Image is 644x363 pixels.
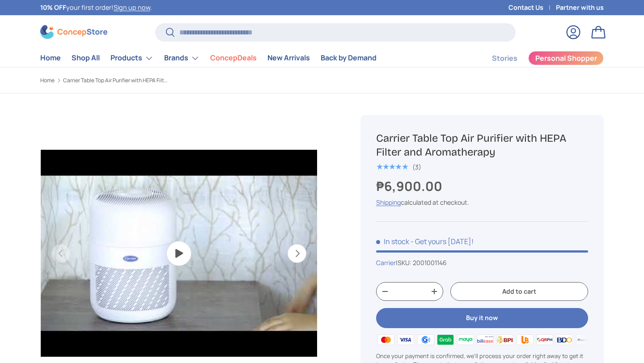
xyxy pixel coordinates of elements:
a: New Arrivals [267,49,310,67]
a: Sign up now [114,3,150,12]
div: 5.0 out of 5.0 stars [376,163,408,171]
summary: Brands [159,49,205,67]
div: (3) [412,164,421,170]
nav: Breadcrumbs [40,76,339,84]
h1: Carrier Table Top Air Purifier with HEPA Filter and Aromatherapy [376,131,588,159]
span: In stock [376,236,409,246]
span: Personal Shopper [535,55,597,62]
a: Partner with us [556,3,604,13]
a: Contact Us [508,3,556,13]
div: calculated at checkout. [376,198,588,207]
img: metrobank [575,333,594,346]
img: qrph [535,333,555,346]
button: Add to cart [450,282,588,301]
span: SKU: [398,258,411,267]
img: maya [455,333,475,346]
a: Shipping [376,198,401,207]
summary: Products [105,49,159,67]
p: - Get yours [DATE]! [411,236,474,246]
a: Home [40,78,55,83]
nav: Secondary [470,49,604,67]
a: Home [40,49,61,67]
img: ubp [515,333,534,346]
a: Carrier [376,258,396,267]
img: ConcepStore [40,25,107,39]
p: your first order! . [40,3,152,13]
span: | [396,258,447,267]
img: master [376,333,396,346]
img: grabpay [436,333,455,346]
button: Buy it now [376,308,588,328]
a: Back by Demand [321,49,377,67]
strong: 10% OFF [40,3,66,12]
a: Brands [164,49,199,67]
span: ★★★★★ [376,162,408,171]
img: bpi [495,333,515,346]
a: Stories [492,50,517,67]
img: visa [396,333,415,346]
img: billease [475,333,495,346]
strong: ₱6,900.00 [376,177,445,195]
img: gcash [416,333,436,346]
img: bdo [555,333,574,346]
a: Personal Shopper [528,51,604,65]
a: Shop All [72,49,100,67]
nav: Primary [40,49,377,67]
a: Products [110,49,153,67]
a: ConcepDeals [210,49,257,67]
a: 5.0 out of 5.0 stars (3) [376,161,421,171]
span: 2001001146 [413,258,447,267]
a: Carrier Table Top Air Purifier with HEPA Filter and Aromatherapy [63,78,170,83]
